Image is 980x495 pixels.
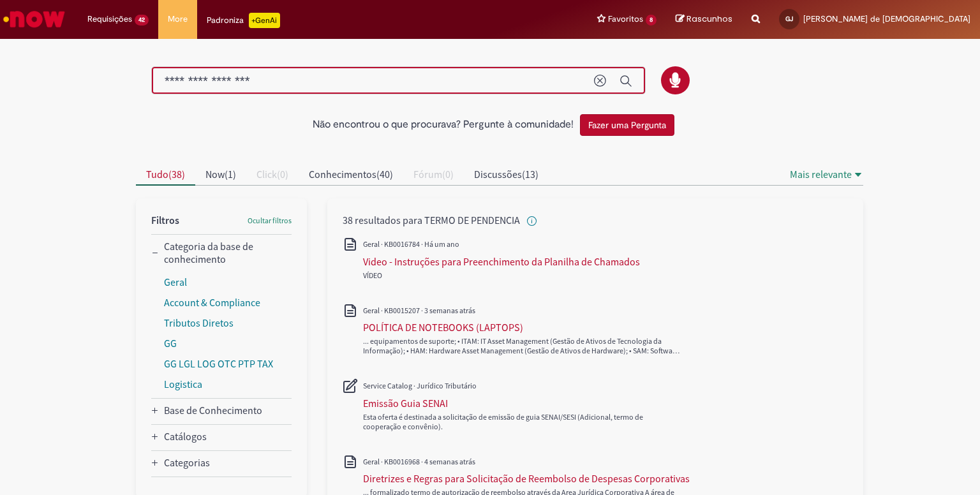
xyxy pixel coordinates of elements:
span: Requisições [87,13,132,26]
div: Padroniza [207,13,280,28]
span: Rascunhos [687,13,732,25]
span: GJ [785,15,793,23]
p: +GenAi [249,13,280,28]
a: Rascunhos [676,13,732,26]
span: 8 [646,15,657,26]
img: ServiceNow [1,6,67,32]
span: [PERSON_NAME] de [DEMOGRAPHIC_DATA] [803,13,970,24]
h2: Não encontrou o que procurava? Pergunte à comunidade! [313,119,574,131]
span: 42 [135,15,149,26]
span: Favoritos [608,13,643,26]
span: More [168,13,188,26]
button: Fazer uma Pergunta [580,114,674,136]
